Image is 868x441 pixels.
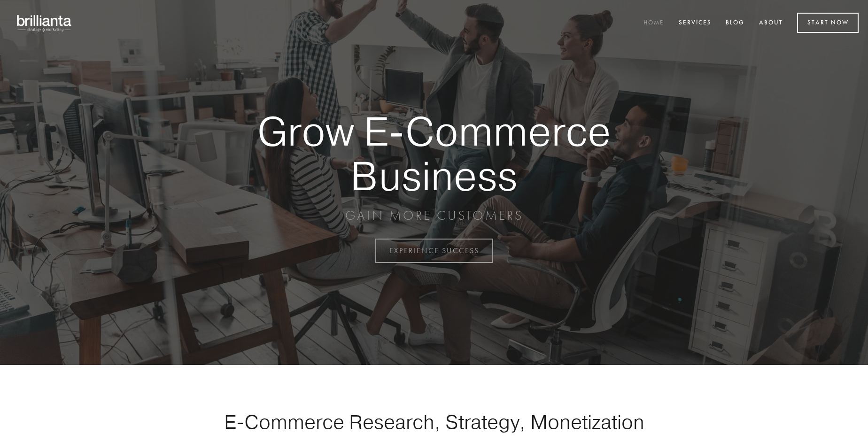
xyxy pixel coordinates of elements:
strong: Grow E-Commerce Business [225,109,643,198]
a: EXPERIENCE SUCCESS [375,239,493,263]
img: brillianta - research, strategy, marketing [9,9,80,37]
p: GAIN MORE CUSTOMERS [225,207,643,224]
h1: E-Commerce Research, Strategy, Monetization [194,410,674,433]
a: Blog [720,15,751,31]
a: Home [637,15,670,31]
a: Services [673,15,718,31]
a: About [753,15,789,31]
a: Start Now [797,13,859,33]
